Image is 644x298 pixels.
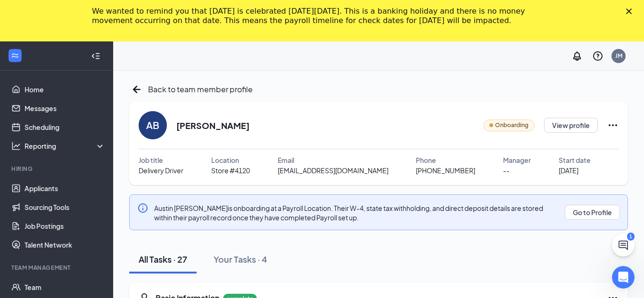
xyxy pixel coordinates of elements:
a: Job Postings [25,217,105,235]
svg: Info [137,202,149,214]
span: Email [278,155,294,165]
div: We wanted to remind you that [DATE] is celebrated [DATE][DATE]. This is a banking holiday and the... [92,7,537,25]
button: Go to Profile [565,205,620,220]
span: Austin [PERSON_NAME] is onboarding at a Payroll Location. Their W-4, state tax withholding, and d... [154,204,543,222]
span: [EMAIL_ADDRESS][DOMAIN_NAME] [278,165,388,176]
svg: ChatActive [618,240,629,251]
a: Home [25,80,105,99]
span: Back to team member profile [148,83,253,95]
div: AB [146,119,159,132]
div: 1 [627,233,635,241]
h2: [PERSON_NAME] [176,120,249,131]
svg: WorkstreamLogo [10,51,20,60]
span: Job title [139,155,163,165]
a: Team [25,278,105,297]
svg: Collapse [91,51,100,61]
span: Location [211,155,239,165]
span: -- [503,165,510,176]
iframe: Intercom live chat [612,266,635,289]
a: Messages [25,99,105,118]
span: Phone [416,155,436,165]
div: JM [615,52,622,60]
span: Store #4120 [211,165,250,176]
svg: QuestionInfo [592,50,603,62]
button: ChatActive [612,234,635,257]
svg: Ellipses [607,120,619,131]
svg: ArrowLeftNew [129,82,144,97]
a: Talent Network [25,235,105,254]
a: Scheduling [25,118,105,137]
div: All Tasks · 27 [139,253,187,265]
a: ArrowLeftNewBack to team member profile [129,82,253,97]
div: Your Tasks · 4 [214,253,267,265]
span: [PHONE_NUMBER] [416,165,475,176]
span: [DATE] [559,165,578,176]
button: View profile [544,118,598,133]
span: Delivery Driver [139,165,183,176]
svg: Analysis [11,141,21,151]
a: Sourcing Tools [25,198,105,217]
span: Manager [503,155,531,165]
span: Onboarding [495,121,528,130]
span: Start date [559,155,591,165]
div: Hiring [11,165,103,173]
div: Close [626,8,636,14]
a: Applicants [25,179,105,198]
svg: Notifications [571,50,583,62]
div: Team Management [11,264,103,272]
div: Reporting [25,141,106,151]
